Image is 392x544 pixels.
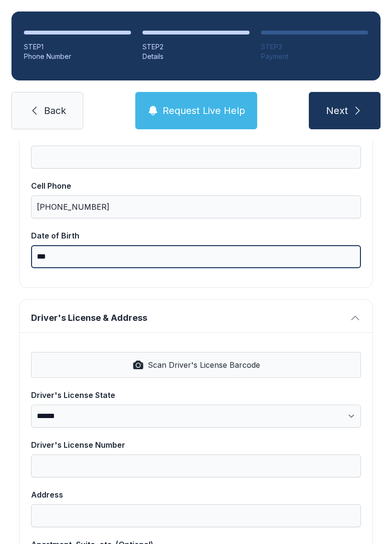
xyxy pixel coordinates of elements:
[31,311,346,325] span: Driver's License & Address
[31,489,361,500] div: Address
[31,389,361,401] div: Driver's License State
[142,42,250,52] div: STEP 2
[31,439,361,451] div: Driver's License Number
[31,180,361,192] div: Cell Phone
[142,52,250,61] div: Details
[31,454,361,477] input: Driver's License Number
[44,104,66,117] span: Back
[31,195,361,218] input: Cell Phone
[261,42,368,52] div: STEP 3
[261,52,368,61] div: Payment
[24,42,131,52] div: STEP 1
[31,504,361,527] input: Address
[20,300,372,332] button: Driver's License & Address
[163,104,245,117] span: Request Live Help
[31,230,361,241] div: Date of Birth
[31,245,361,268] input: Date of Birth
[148,359,260,371] span: Scan Driver's License Barcode
[24,52,131,61] div: Phone Number
[31,146,361,169] input: Email
[326,104,348,117] span: Next
[31,405,361,428] select: Driver's License State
